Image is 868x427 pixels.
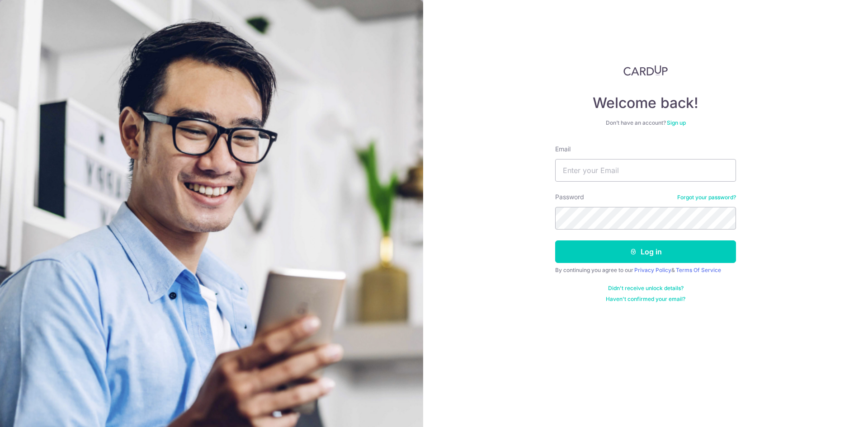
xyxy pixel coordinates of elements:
a: Forgot your password? [677,194,736,201]
a: Haven't confirmed your email? [606,296,685,303]
div: By continuing you agree to our & [555,267,736,274]
button: Log in [555,240,736,263]
input: Enter your Email [555,159,736,182]
label: Email [555,145,571,154]
img: CardUp Logo [623,65,668,76]
h4: Welcome back! [555,94,736,112]
label: Password [555,192,584,202]
a: Sign up [667,119,686,126]
a: Privacy Policy [634,267,671,273]
div: Don’t have an account? [555,119,736,127]
a: Didn't receive unlock details? [608,285,684,292]
a: Terms Of Service [676,267,721,273]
